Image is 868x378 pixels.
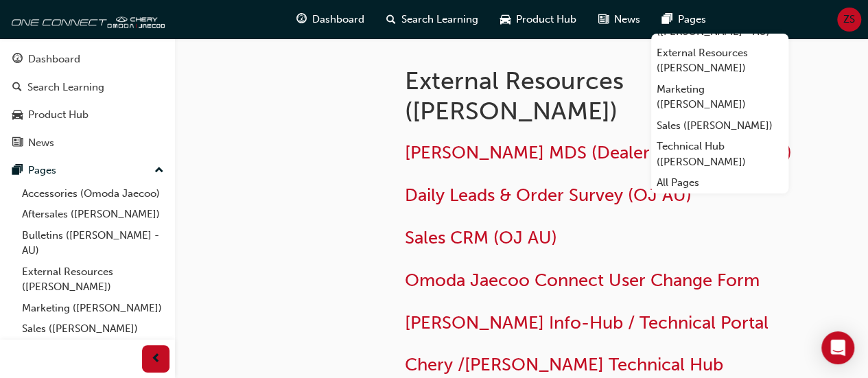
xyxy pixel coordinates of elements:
[651,43,788,79] a: External Resources ([PERSON_NAME])
[516,12,576,27] span: Product Hub
[405,312,769,333] a: [PERSON_NAME] Info-Hub / Technical Portal
[27,80,104,95] div: Search Learning
[500,11,511,28] span: car-icon
[12,54,23,66] span: guage-icon
[12,82,22,94] span: search-icon
[651,5,717,34] a: pages-iconPages
[489,5,587,34] a: car-iconProduct Hub
[5,158,169,183] button: Pages
[16,225,169,261] a: Bulletins ([PERSON_NAME] - AU)
[7,5,165,33] img: oneconnect
[821,331,854,364] div: Open Intercom Messenger
[405,142,792,163] a: [PERSON_NAME] MDS (Dealer Connect System)
[678,12,706,27] span: Pages
[12,109,23,121] span: car-icon
[285,5,375,34] a: guage-iconDashboard
[16,204,169,225] a: Aftersales ([PERSON_NAME])
[5,102,169,128] a: Product Hub
[16,261,169,298] a: External Resources ([PERSON_NAME])
[312,12,364,27] span: Dashboard
[16,298,169,319] a: Marketing ([PERSON_NAME])
[405,270,760,291] a: Omoda Jaecoo Connect User Change Form
[12,165,23,177] span: pages-icon
[28,51,80,67] div: Dashboard
[154,162,164,180] span: up-icon
[651,136,788,172] a: Technical Hub ([PERSON_NAME])
[651,79,788,115] a: Marketing ([PERSON_NAME])
[5,47,169,72] a: Dashboard
[651,172,788,193] a: All Pages
[405,185,692,206] a: Daily Leads & Order Survey (OJ AU)
[401,12,478,27] span: Search Learning
[375,5,489,34] a: search-iconSearch Learning
[386,11,396,28] span: search-icon
[28,163,56,178] div: Pages
[587,5,651,34] a: news-iconNews
[5,130,169,156] a: News
[837,8,861,32] button: ZS
[5,44,169,158] button: DashboardSearch LearningProduct HubNews
[12,137,23,150] span: news-icon
[28,135,54,151] div: News
[843,12,855,27] span: ZS
[598,11,609,28] span: news-icon
[16,183,169,204] a: Accessories (Omoda Jaecoo)
[16,318,169,340] a: Sales ([PERSON_NAME])
[405,66,764,126] h1: External Resources ([PERSON_NAME])
[151,351,161,368] span: prev-icon
[614,12,640,27] span: News
[5,75,169,100] a: Search Learning
[405,354,723,375] a: Chery /[PERSON_NAME] Technical Hub
[28,107,89,123] div: Product Hub
[651,115,788,137] a: Sales ([PERSON_NAME])
[296,11,307,28] span: guage-icon
[662,11,672,28] span: pages-icon
[405,227,557,248] a: Sales CRM (OJ AU)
